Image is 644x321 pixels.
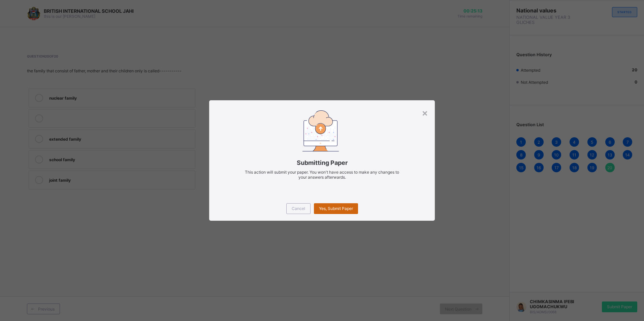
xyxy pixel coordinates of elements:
div: × [422,107,428,118]
span: Submitting Paper [219,159,424,166]
img: submitting-paper.7509aad6ec86be490e328e6d2a33d40a.svg [302,110,339,151]
span: Cancel [292,206,305,211]
span: Yes, Submit Paper [319,206,353,211]
span: This action will submit your paper. You won't have access to make any changes to your answers aft... [245,170,399,180]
